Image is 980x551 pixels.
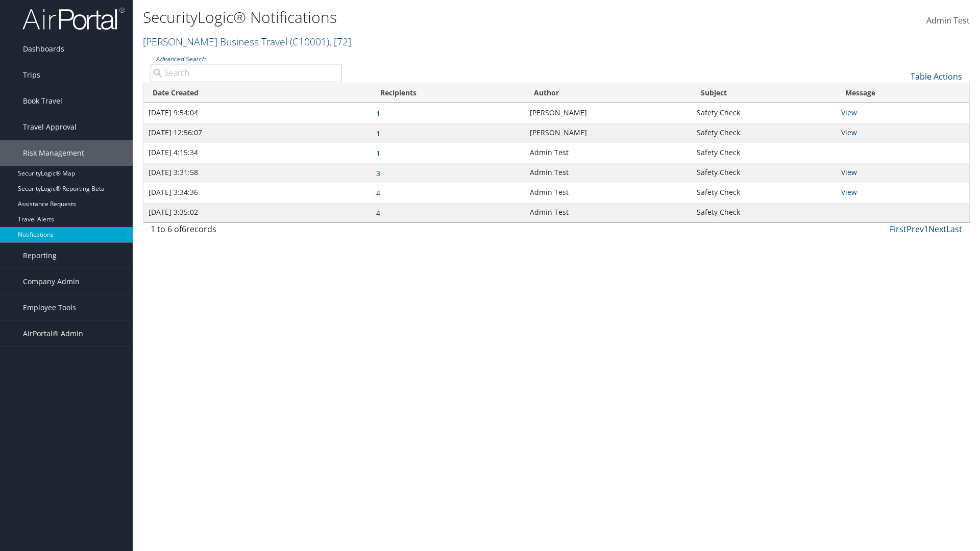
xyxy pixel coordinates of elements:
[329,35,351,48] span: , [ 72 ]
[156,55,205,63] a: Advanced Search
[23,269,80,294] span: Company Admin
[525,123,692,143] td: [PERSON_NAME]
[23,62,40,88] span: Trips
[376,168,380,178] a: 3
[692,203,836,222] td: Safety Check
[290,35,329,48] span: ( C10001 )
[143,83,371,103] th: Date Created: activate to sort column ascending
[23,114,77,140] span: Travel Approval
[143,183,371,203] td: [DATE] 3:34:36
[841,167,857,177] a: View
[692,123,836,143] td: Safety Check
[525,183,692,203] td: Admin Test
[525,103,692,123] td: [PERSON_NAME]
[23,321,83,346] span: AirPortal® Admin
[23,243,57,268] span: Reporting
[143,103,371,123] td: [DATE] 9:54:04
[376,148,380,158] a: 1
[841,187,857,197] a: View
[906,223,924,235] a: Prev
[143,143,371,163] td: [DATE] 4:15:34
[376,188,380,198] a: 4
[841,108,857,117] a: View
[143,35,351,48] a: [PERSON_NAME] Business Travel
[182,223,186,235] span: 6
[525,83,692,103] th: Author: activate to sort column ascending
[376,129,380,138] a: 1
[23,140,84,166] span: Risk Management
[525,143,692,163] td: Admin Test
[946,223,962,235] a: Last
[890,223,906,235] a: First
[151,223,342,240] div: 1 to 6 of records
[692,183,836,203] td: Safety Check
[376,208,380,218] a: 4
[371,83,525,103] th: Recipients: activate to sort column ascending
[23,295,76,320] span: Employee Tools
[22,7,125,31] img: airportal-logo.png
[525,203,692,222] td: Admin Test
[928,223,946,235] a: Next
[143,163,371,183] td: [DATE] 3:31:58
[151,64,342,82] input: Advanced Search
[143,203,371,222] td: [DATE] 3:35:02
[924,223,928,235] a: 1
[926,5,970,37] a: Admin Test
[525,163,692,183] td: Admin Test
[836,83,969,103] th: Message: activate to sort column ascending
[841,128,857,137] a: View
[143,7,694,28] h1: SecurityLogic® Notifications
[911,71,962,82] a: Table Actions
[926,15,970,26] span: Admin Test
[692,143,836,163] td: Safety Check
[692,103,836,123] td: Safety Check
[692,163,836,183] td: Safety Check
[692,83,836,103] th: Subject: activate to sort column ascending
[23,88,62,114] span: Book Travel
[376,109,380,118] a: 1
[143,123,371,143] td: [DATE] 12:56:07
[23,36,64,62] span: Dashboards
